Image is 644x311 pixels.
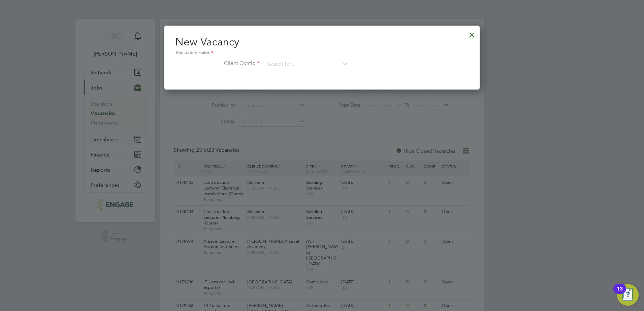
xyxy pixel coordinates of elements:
button: Open Resource Center, 13 new notifications [617,284,639,306]
input: Search for... [265,59,348,69]
h2: New Vacancy [175,35,469,57]
div: Mandatory Fields [175,49,469,57]
label: Client Config [175,60,259,67]
div: 13 [617,289,623,298]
